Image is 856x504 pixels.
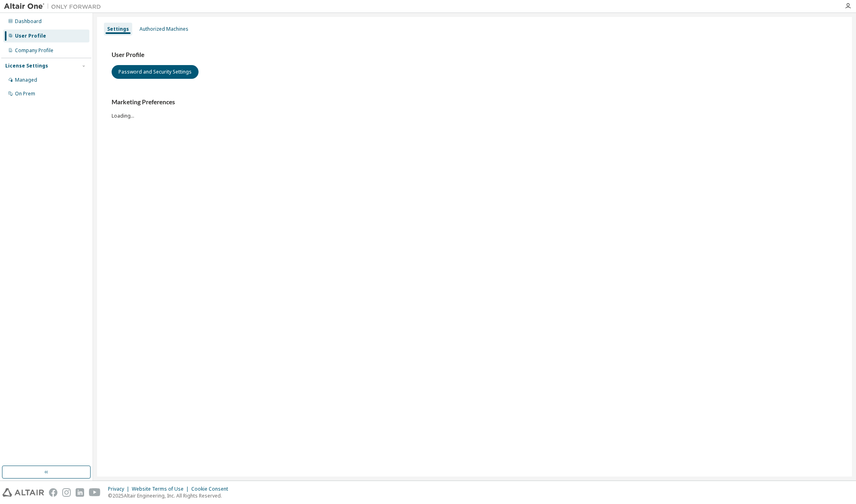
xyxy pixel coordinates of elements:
[108,486,132,492] div: Privacy
[139,26,188,32] div: Authorized Machines
[15,91,35,97] div: On Prem
[112,98,837,106] h3: Marketing Preferences
[15,47,53,54] div: Company Profile
[62,488,71,497] img: instagram.svg
[15,77,37,83] div: Managed
[132,486,191,492] div: Website Terms of Use
[5,63,48,69] div: License Settings
[107,26,129,32] div: Settings
[49,488,57,497] img: facebook.svg
[89,488,101,497] img: youtube.svg
[112,51,837,59] h3: User Profile
[2,488,44,497] img: altair_logo.svg
[108,492,233,499] p: © 2025 Altair Engineering, Inc. All Rights Reserved.
[4,2,105,11] img: Altair One
[15,18,42,25] div: Dashboard
[76,488,84,497] img: linkedin.svg
[15,33,46,39] div: User Profile
[191,486,233,492] div: Cookie Consent
[112,65,199,79] button: Password and Security Settings
[112,98,837,119] div: Loading...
